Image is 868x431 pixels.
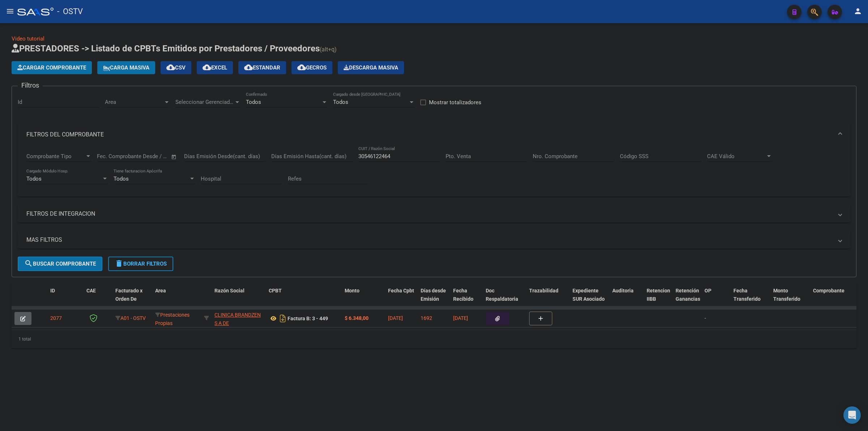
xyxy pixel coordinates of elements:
mat-icon: cloud_download [244,63,253,72]
datatable-header-cell: Trazabilidad [526,283,570,315]
div: FILTROS DEL COMPROBANTE [18,146,850,197]
span: Expediente SUR Asociado [573,288,605,302]
button: Carga Masiva [97,61,155,74]
span: Comprobante Tipo [26,153,85,160]
span: (alt+q) [320,46,337,53]
span: 2077 [50,315,62,321]
div: Open Intercom Messenger [843,406,861,424]
span: CAE [86,288,96,293]
datatable-header-cell: Fecha Transferido [731,283,770,315]
span: Facturado x Orden De [115,288,142,302]
span: CAE Válido [707,153,766,160]
mat-panel-title: FILTROS DE INTEGRACION [26,210,833,218]
span: Gecros [297,64,327,71]
datatable-header-cell: Retención Ganancias [673,283,702,315]
datatable-header-cell: Facturado x Orden De [112,283,152,315]
span: - OSTV [57,4,83,20]
datatable-header-cell: Días desde Emisión [418,283,450,315]
input: Fecha inicio [97,153,126,160]
span: Carga Masiva [103,64,149,71]
span: Cargar Comprobante [17,64,86,71]
mat-icon: cloud_download [203,63,211,72]
mat-icon: search [24,259,33,268]
span: EXCEL [203,64,227,71]
i: Descargar documento [278,313,288,324]
button: Descarga Masiva [338,61,404,74]
span: Estandar [244,64,280,71]
span: Fecha Cpbt [388,288,414,293]
span: OP [705,288,711,293]
button: Cargar Comprobante [12,61,92,74]
input: Fecha fin [133,153,168,160]
datatable-header-cell: Fecha Recibido [450,283,483,315]
datatable-header-cell: Doc Respaldatoria [483,283,526,315]
button: CSV [161,61,191,74]
span: Doc Respaldatoria [486,288,518,302]
button: Gecros [292,61,332,74]
span: Razón Social [214,288,244,293]
span: Area [105,99,163,105]
span: A01 - OSTV [120,315,146,321]
mat-icon: cloud_download [297,63,306,72]
span: Monto Transferido [773,288,800,302]
datatable-header-cell: OP [702,283,731,315]
datatable-header-cell: Monto [342,283,385,315]
button: Borrar Filtros [108,257,173,271]
datatable-header-cell: CAE [84,283,112,315]
span: ID [50,288,55,293]
span: Todos [26,176,42,182]
span: Prestaciones Propias [155,312,190,326]
datatable-header-cell: Monto Transferido [770,283,810,315]
span: Comprobante [813,288,844,293]
span: Auditoria [612,288,634,293]
span: CSV [166,64,186,71]
button: Estandar [238,61,286,74]
span: Todos [246,99,261,105]
span: Fecha Transferido [733,288,761,302]
span: Retencion IIBB [647,288,670,302]
span: Seleccionar Gerenciador [175,99,234,105]
span: Retención Ganancias [676,288,700,302]
span: Descarga Masiva [344,64,398,71]
span: Todos [333,99,348,105]
span: [DATE] [453,315,468,321]
div: 1 total [12,330,856,348]
span: Borrar Filtros [115,261,167,267]
span: Fecha Recibido [453,288,473,302]
button: Buscar Comprobante [18,257,102,271]
strong: $ 6.348,00 [345,315,369,321]
span: Monto [345,288,359,293]
button: EXCEL [197,61,233,74]
mat-icon: menu [6,7,14,16]
app-download-masive: Descarga masiva de comprobantes (adjuntos) [338,61,404,74]
span: Días desde Emisión [421,288,446,302]
datatable-header-cell: CPBT [266,283,342,315]
span: PRESTADORES -> Listado de CPBTs Emitidos por Prestadores / Proveedores [12,43,320,54]
span: Buscar Comprobante [24,261,96,267]
datatable-header-cell: Expediente SUR Asociado [570,283,609,315]
span: Mostrar totalizadores [429,98,481,107]
datatable-header-cell: Retencion IIBB [644,283,673,315]
mat-expansion-panel-header: FILTROS DE INTEGRACION [18,205,850,223]
button: Open calendar [170,153,178,161]
datatable-header-cell: ID [47,283,84,315]
a: Video tutorial [12,35,44,42]
div: 30546122464 [214,311,263,326]
mat-icon: person [854,7,862,16]
span: Trazabilidad [529,288,558,293]
mat-icon: delete [115,259,123,268]
span: [DATE] [388,315,403,321]
span: Todos [114,176,129,182]
span: - [705,315,706,321]
datatable-header-cell: Razón Social [212,283,266,315]
mat-expansion-panel-header: MAS FILTROS [18,231,850,249]
strong: Factura B: 3 - 449 [288,316,328,321]
span: CPBT [269,288,282,293]
mat-expansion-panel-header: FILTROS DEL COMPROBANTE [18,123,850,146]
span: CLINICA BRANDZEN S A DE [PERSON_NAME] [PERSON_NAME] O REDONDO B SCIAN N [214,312,263,351]
h3: Filtros [18,80,43,90]
span: Area [155,288,166,293]
datatable-header-cell: Area [152,283,201,315]
span: 1692 [421,315,432,321]
datatable-header-cell: Fecha Cpbt [385,283,418,315]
